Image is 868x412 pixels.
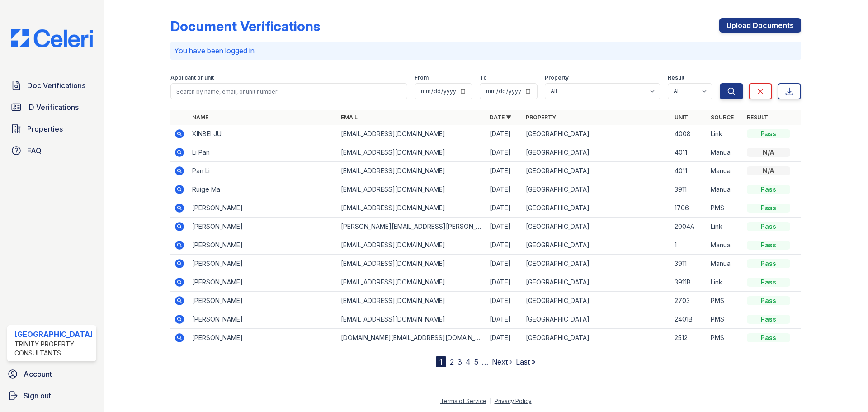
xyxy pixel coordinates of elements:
[486,199,522,218] td: [DATE]
[526,114,556,121] a: Property
[747,222,790,231] div: Pass
[466,357,471,366] a: 4
[747,166,790,175] div: N/A
[707,236,743,255] td: Manual
[27,145,42,156] span: FAQ
[747,278,790,287] div: Pass
[189,310,337,329] td: [PERSON_NAME]
[747,241,790,250] div: Pass
[337,310,486,329] td: [EMAIL_ADDRESS][DOMAIN_NAME]
[707,329,743,347] td: PMS
[486,292,522,310] td: [DATE]
[522,310,671,329] td: [GEOGRAPHIC_DATA]
[707,143,743,162] td: Manual
[747,148,790,157] div: N/A
[545,74,569,81] label: Property
[415,74,429,81] label: From
[337,199,486,218] td: [EMAIL_ADDRESS][DOMAIN_NAME]
[480,74,487,81] label: To
[707,292,743,310] td: PMS
[486,236,522,255] td: [DATE]
[189,162,337,180] td: Pan Li
[707,255,743,273] td: Manual
[711,114,734,121] a: Source
[337,143,486,162] td: [EMAIL_ADDRESS][DOMAIN_NAME]
[522,125,671,143] td: [GEOGRAPHIC_DATA]
[170,18,320,34] div: Document Verifications
[474,357,478,366] a: 5
[707,310,743,329] td: PMS
[522,273,671,292] td: [GEOGRAPHIC_DATA]
[492,357,512,366] a: Next ›
[337,236,486,255] td: [EMAIL_ADDRESS][DOMAIN_NAME]
[189,199,337,218] td: [PERSON_NAME]
[482,356,488,367] span: …
[671,255,707,273] td: 3911
[671,125,707,143] td: 4008
[486,273,522,292] td: [DATE]
[450,357,454,366] a: 2
[671,143,707,162] td: 4011
[486,162,522,180] td: [DATE]
[341,114,358,121] a: Email
[747,185,790,194] div: Pass
[4,365,100,383] a: Account
[7,120,96,138] a: Properties
[486,125,522,143] td: [DATE]
[671,292,707,310] td: 2703
[707,162,743,180] td: Manual
[671,218,707,236] td: 2004A
[189,292,337,310] td: [PERSON_NAME]
[27,102,79,113] span: ID Verifications
[671,162,707,180] td: 4011
[14,340,93,358] div: Trinity Property Consultants
[707,125,743,143] td: Link
[719,18,801,33] a: Upload Documents
[337,218,486,236] td: [PERSON_NAME][EMAIL_ADDRESS][PERSON_NAME][DOMAIN_NAME]
[174,45,797,56] p: You have been logged in
[24,390,51,401] span: Sign out
[7,142,96,160] a: FAQ
[522,180,671,199] td: [GEOGRAPHIC_DATA]
[189,218,337,236] td: [PERSON_NAME]
[7,76,96,95] a: Doc Verifications
[189,255,337,273] td: [PERSON_NAME]
[747,333,790,342] div: Pass
[337,180,486,199] td: [EMAIL_ADDRESS][DOMAIN_NAME]
[486,255,522,273] td: [DATE]
[671,329,707,347] td: 2512
[707,199,743,218] td: PMS
[4,387,100,405] a: Sign out
[192,114,208,121] a: Name
[747,204,790,213] div: Pass
[486,143,522,162] td: [DATE]
[671,273,707,292] td: 3911B
[486,180,522,199] td: [DATE]
[522,162,671,180] td: [GEOGRAPHIC_DATA]
[675,114,688,121] a: Unit
[486,329,522,347] td: [DATE]
[522,255,671,273] td: [GEOGRAPHIC_DATA]
[490,114,511,121] a: Date ▼
[337,255,486,273] td: [EMAIL_ADDRESS][DOMAIN_NAME]
[458,357,462,366] a: 3
[189,143,337,162] td: Li Pan
[440,398,486,404] a: Terms of Service
[707,180,743,199] td: Manual
[170,74,214,81] label: Applicant or unit
[671,236,707,255] td: 1
[495,398,532,404] a: Privacy Policy
[189,329,337,347] td: [PERSON_NAME]
[747,315,790,324] div: Pass
[671,310,707,329] td: 2401B
[337,125,486,143] td: [EMAIL_ADDRESS][DOMAIN_NAME]
[189,180,337,199] td: Ruige Ma
[189,125,337,143] td: XINBEI JU
[707,218,743,236] td: Link
[671,199,707,218] td: 1706
[27,123,63,134] span: Properties
[522,292,671,310] td: [GEOGRAPHIC_DATA]
[337,162,486,180] td: [EMAIL_ADDRESS][DOMAIN_NAME]
[707,273,743,292] td: Link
